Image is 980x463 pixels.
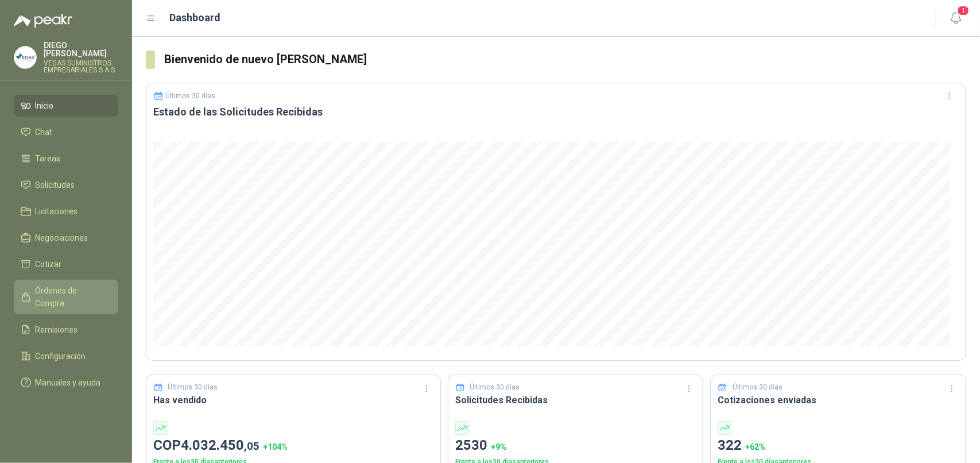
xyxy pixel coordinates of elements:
h1: Dashboard [170,10,221,26]
span: + 62 % [745,442,765,452]
h3: Has vendido [153,393,433,407]
p: VEGAS SUMINISTROS EMPRESARIALES S A S [44,60,118,74]
h3: Solicitudes Recibidas [455,393,696,407]
h3: Bienvenido de nuevo [PERSON_NAME] [164,51,966,68]
a: Inicio [14,95,118,117]
a: Órdenes de Compra [14,280,118,314]
p: 2530 [455,435,696,457]
p: COP [153,435,433,457]
p: 322 [718,435,959,457]
span: Manuales y ayuda [36,376,101,389]
a: Negociaciones [14,227,118,249]
a: Solicitudes [14,174,118,196]
span: Cotizar [36,258,62,271]
p: DIEGO [PERSON_NAME] [44,41,118,57]
a: Cotizar [14,253,118,275]
img: Company Logo [14,47,36,68]
a: Chat [14,121,118,143]
span: Tareas [36,152,61,165]
span: Licitaciones [36,205,78,218]
span: Chat [36,126,53,138]
h3: Estado de las Solicitudes Recibidas [153,105,959,119]
p: Últimos 30 días [733,382,783,393]
h3: Cotizaciones enviadas [718,393,959,407]
span: Configuración [36,350,86,362]
a: Remisiones [14,319,118,341]
span: Solicitudes [36,179,75,191]
p: Últimos 30 días [166,92,216,100]
span: Órdenes de Compra [36,284,107,310]
a: Configuración [14,345,118,367]
span: Inicio [36,99,54,112]
span: + 104 % [263,442,288,452]
button: 1 [946,8,966,29]
span: ,05 [244,439,259,453]
span: 1 [957,5,970,16]
p: Últimos 30 días [470,382,520,393]
a: Manuales y ayuda [14,372,118,393]
span: Negociaciones [36,232,88,244]
span: 4.032.450 [181,437,259,453]
p: Últimos 30 días [168,382,218,393]
span: Remisiones [36,323,78,336]
a: Tareas [14,148,118,169]
img: Logo peakr [14,14,72,28]
span: + 9 % [491,442,506,452]
a: Licitaciones [14,200,118,222]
